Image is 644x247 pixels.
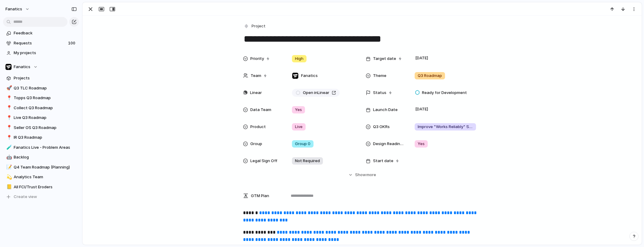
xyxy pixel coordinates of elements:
div: 📍 [6,124,11,131]
a: 🚀Q3 TLC Roadmap [3,84,79,93]
button: 📝 [5,164,12,170]
span: Group [250,141,262,147]
span: Not Required [295,158,320,164]
span: Data Team [250,107,271,113]
span: Backlog [14,154,77,160]
a: My projects [3,48,79,57]
button: fanatics [3,4,33,14]
a: 📍Topps Q3 Roadmap [3,93,79,103]
button: 📍 [5,115,12,121]
span: Requests [14,40,66,46]
span: Live Q3 Roadmap [14,115,77,121]
a: 🤖Backlog [3,153,79,162]
span: Priority [250,56,264,62]
span: Fanatics [14,64,30,70]
a: 🧪Fanatics Live - Problem Areas [3,143,79,152]
span: Yes [295,107,302,113]
span: Q3 TLC Roadmap [14,85,77,91]
button: 🚀 [5,85,12,91]
span: Projects [14,75,77,81]
button: 🤖 [5,154,12,160]
span: Analytics Team [14,174,77,180]
div: 📒 [6,183,11,190]
button: Showmore [243,169,481,180]
span: 100 [68,40,77,46]
span: Topps Q3 Roadmap [14,95,77,101]
span: Product [250,124,266,130]
div: 🤖 [6,154,11,161]
span: Project [252,23,265,29]
span: Legal Sign Off [250,158,277,164]
span: Q4 Team Roadmap (Planning) [14,164,77,170]
button: 📒 [5,184,12,190]
span: Ready for Development [422,90,467,96]
span: GTM Plan [251,193,269,199]
a: 📒All FCI/Trust Eroders [3,183,79,192]
span: Create view [14,194,37,200]
span: Fanatics [301,73,318,79]
div: 🚀 [6,85,11,92]
a: Requests100 [3,39,79,48]
span: [DATE] [414,54,430,62]
div: 📍 [6,114,11,121]
div: 💫 [6,174,11,181]
span: Improve "Works Reliably" Satisfaction from 60% to 80% [418,124,473,130]
span: [DATE] [414,106,430,113]
span: Live [295,124,303,130]
span: Collect Q3 Roadmap [14,105,77,111]
button: 📍 [5,125,12,131]
button: Fanatics [3,62,79,71]
span: Q3 Roadmap [418,73,442,79]
a: 📝Q4 Team Roadmap (Planning) [3,163,79,172]
div: 📍 [6,104,11,111]
div: 📍 [6,95,11,102]
span: fanatics [5,6,22,12]
span: Team [251,73,261,79]
a: 📍IR Q3 Roadmap [3,133,79,142]
span: Theme [373,73,386,79]
button: Create view [3,192,79,201]
button: 💫 [5,174,12,180]
span: Q3 OKRs [373,124,390,130]
a: 💫Analytics Team [3,172,79,182]
button: 📍 [5,134,12,141]
span: Linear [250,90,262,96]
span: IR Q3 Roadmap [14,134,77,141]
span: more [366,172,376,178]
span: Open in Linear [303,90,329,96]
span: Show [355,172,366,178]
span: Launch Date [373,107,398,113]
span: Start date [373,158,393,164]
span: Seller OS Q3 Roadmap [14,125,77,131]
span: Fanatics Live - Problem Areas [14,144,77,151]
span: Yes [418,141,425,147]
span: Design Readiness [373,141,405,147]
span: Group 0 [295,141,310,147]
button: 🧪 [5,144,12,151]
button: 📍 [5,105,12,111]
span: All FCI/Trust Eroders [14,184,77,190]
a: 📍Seller OS Q3 Roadmap [3,123,79,132]
a: Open inLinear [292,89,340,97]
a: 📍Live Q3 Roadmap [3,113,79,122]
div: 📝 [6,164,11,171]
div: 🧪 [6,144,11,151]
span: Target date [373,56,396,62]
button: Project [242,22,267,31]
span: Feedback [14,30,77,36]
a: Feedback [3,29,79,38]
span: Status [373,90,386,96]
button: 📍 [5,95,12,101]
a: 📍Collect Q3 Roadmap [3,103,79,113]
